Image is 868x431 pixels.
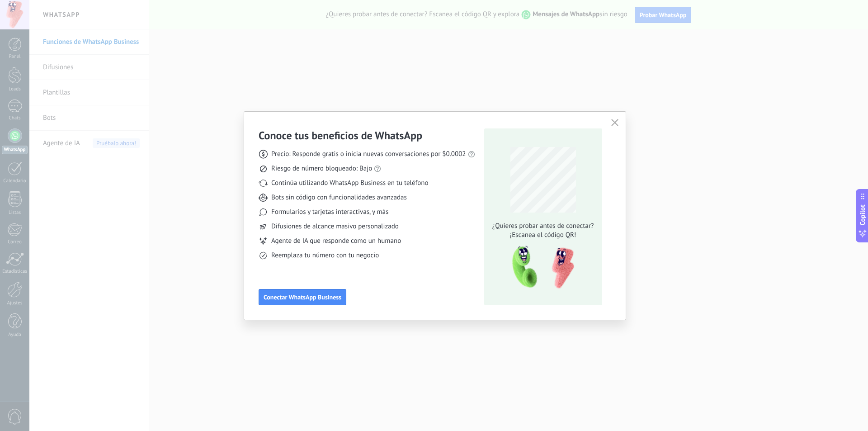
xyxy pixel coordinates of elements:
[490,222,596,231] span: ¿Quieres probar antes de conectar?
[271,222,399,231] span: Difusiones de alcance masivo personalizado
[264,294,341,300] span: Conectar WhatsApp Business
[271,164,372,173] span: Riesgo de número bloqueado: Bajo
[858,204,867,225] span: Copilot
[271,237,401,246] span: Agente de IA que responde como un humano
[271,251,379,260] span: Reemplaza tu número con tu negocio
[271,208,388,217] span: Formularios y tarjetas interactivas, y más
[490,231,596,240] span: ¡Escanea el código QR!
[271,150,466,159] span: Precio: Responde gratis o inicia nuevas conversaciones por $0.0002
[259,289,346,305] button: Conectar WhatsApp Business
[259,128,422,142] h3: Conoce tus beneficios de WhatsApp
[505,243,576,292] img: qr-pic-1x.png
[271,179,428,188] span: Continúa utilizando WhatsApp Business en tu teléfono
[271,193,407,202] span: Bots sin código con funcionalidades avanzadas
